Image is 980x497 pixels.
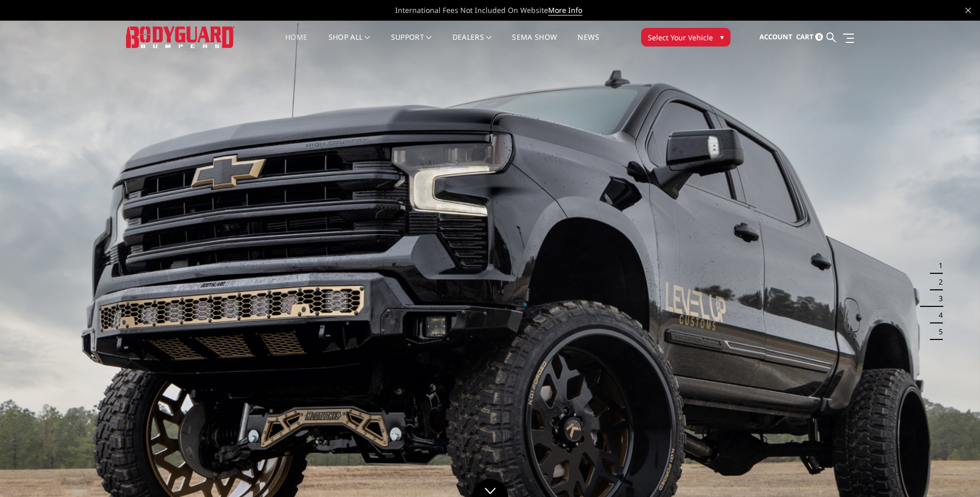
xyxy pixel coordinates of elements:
span: 0 [815,33,823,41]
button: Select Your Vehicle [641,28,730,46]
img: BODYGUARD BUMPERS [126,26,235,48]
a: Account [759,23,792,51]
button: 5 of 5 [932,323,943,340]
a: shop all [329,34,370,54]
span: ▾ [720,32,724,42]
a: Dealers [453,34,492,54]
button: 4 of 5 [932,307,943,323]
a: More Info [548,5,582,15]
a: Click to Down [472,479,508,497]
a: News [578,34,599,54]
a: Support [391,34,432,54]
a: SEMA Show [512,34,557,54]
a: Cart 0 [796,23,823,51]
span: Cart [796,32,814,41]
iframe: Chat Widget [928,447,980,497]
span: Select Your Vehicle [648,32,713,43]
button: 3 of 5 [932,290,943,307]
span: Account [759,32,792,41]
a: Home [285,34,307,54]
button: 1 of 5 [932,257,943,274]
button: 2 of 5 [932,274,943,290]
